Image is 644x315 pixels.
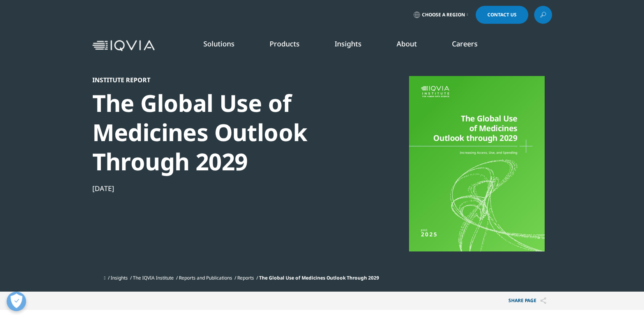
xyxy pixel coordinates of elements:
button: 打开偏好 [7,292,26,311]
a: About [397,39,417,48]
a: Reports [237,274,254,281]
a: Insights [111,274,128,281]
span: Choose a Region [422,12,465,18]
img: Share PAGE [540,297,546,304]
div: The Global Use of Medicines Outlook Through 2029 [92,88,360,176]
span: The Global Use of Medicines Outlook Through 2029 [259,274,379,281]
div: Institute Report [92,76,360,84]
span: Contact Us [487,12,517,17]
a: Products [270,39,300,48]
a: Contact Us [476,6,528,24]
div: [DATE] [92,184,360,193]
button: Share PAGEShare PAGE [503,292,552,310]
p: Share PAGE [503,292,552,310]
img: IQVIA Healthcare Information Technology and Pharma Clinical Research Company [92,40,155,51]
a: Reports and Publications [179,274,232,281]
a: The IQVIA Institute [133,274,174,281]
a: Insights [335,39,362,48]
a: Solutions [203,39,235,48]
nav: Primary [158,27,552,64]
a: Careers [452,39,478,48]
